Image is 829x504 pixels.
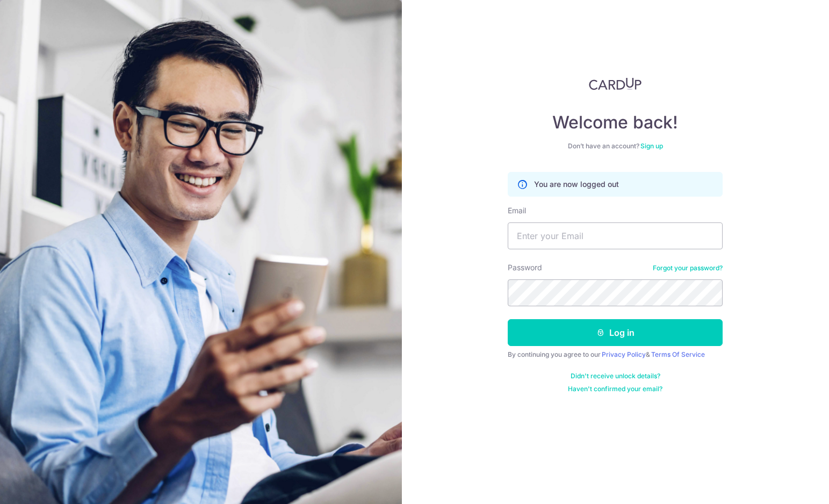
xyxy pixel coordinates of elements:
[571,372,660,380] a: Didn't receive unlock details?
[651,350,705,358] a: Terms Of Service
[602,350,646,358] a: Privacy Policy
[589,77,641,90] img: CardUp Logo
[640,142,663,150] a: Sign up
[508,262,542,273] label: Password
[653,264,723,272] a: Forgot your password?
[508,222,723,249] input: Enter your Email
[534,179,619,190] p: You are now logged out
[508,319,723,346] button: Log in
[508,142,723,150] div: Don’t have an account?
[508,205,526,216] label: Email
[508,350,723,359] div: By continuing you agree to our &
[568,385,662,393] a: Haven't confirmed your email?
[508,112,723,133] h4: Welcome back!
